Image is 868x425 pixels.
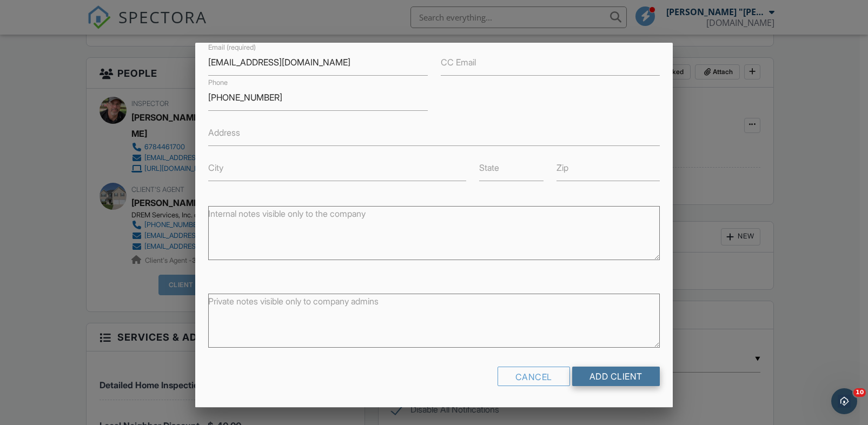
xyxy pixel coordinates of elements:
label: Private notes visible only to company admins [208,295,379,307]
label: State [479,162,499,174]
label: CC Email [441,56,476,68]
label: Address [208,127,240,138]
iframe: Intercom live chat [831,388,857,414]
label: City [208,162,223,174]
div: Cancel [498,367,570,386]
label: Email (required) [208,43,256,52]
label: Zip [556,162,568,174]
input: Add Client [572,367,660,386]
span: 10 [853,388,866,397]
label: Phone [208,78,228,88]
label: Internal notes visible only to the company [208,208,366,220]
